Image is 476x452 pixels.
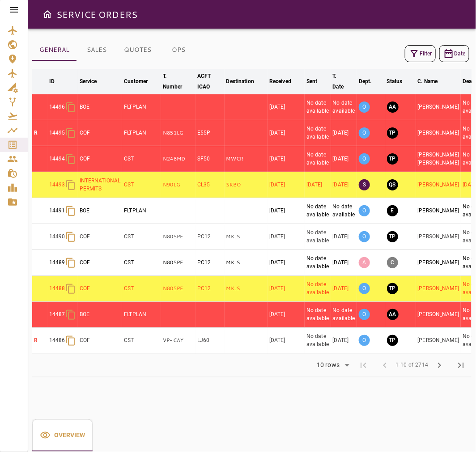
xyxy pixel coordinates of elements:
[331,250,357,276] td: [DATE]
[78,250,123,276] td: COF
[387,283,398,294] button: TRIP PREPARATION
[416,224,461,250] td: [PERSON_NAME]
[226,233,266,241] p: MKJS
[269,76,303,87] span: Received
[32,419,93,452] div: basic tabs example
[158,39,199,61] button: OPS
[359,76,383,87] span: Dept.
[38,5,56,23] button: Open drawer
[331,302,357,328] td: No date available
[387,76,403,87] div: Status
[78,302,123,328] td: BOE
[226,259,266,266] p: MKJS
[374,355,395,376] span: Previous Page
[429,355,450,376] span: Next Page
[268,328,305,354] td: [DATE]
[195,276,225,302] td: PC12
[359,179,370,190] p: S
[122,146,161,172] td: CST
[416,172,461,198] td: [PERSON_NAME]
[268,250,305,276] td: [DATE]
[78,120,123,146] td: COF
[387,127,398,139] button: TRIP PREPARATION
[49,337,65,344] p: 14486
[359,231,370,242] p: O
[56,7,137,21] h6: SERVICE ORDERS
[305,328,331,354] td: No date available
[163,129,194,137] p: N851LG
[49,129,65,137] p: 14495
[359,76,372,87] div: Dept.
[49,181,65,189] p: 14493
[450,355,472,376] span: Last Page
[122,250,161,276] td: CST
[80,76,109,87] span: Service
[305,276,331,302] td: No date available
[226,76,266,87] span: Destination
[439,45,469,62] button: Date
[416,94,461,120] td: [PERSON_NAME]
[195,120,225,146] td: E55P
[359,127,370,139] p: O
[455,360,466,371] span: last_page
[416,120,461,146] td: [PERSON_NAME]
[305,120,331,146] td: No date available
[387,153,398,165] button: TRIP PREPARATION
[305,250,331,276] td: No date available
[333,71,356,92] span: T. Date
[387,101,399,113] button: AWAITING ASSIGNMENT
[78,224,123,250] td: COF
[78,172,123,198] td: INTERNATIONAL PERMITS
[122,120,161,146] td: FLTPLAN
[122,172,161,198] td: CST
[331,328,357,354] td: [DATE]
[226,181,266,189] p: SKBO
[305,172,331,198] td: [DATE]
[195,224,225,250] td: PC12
[49,76,66,87] span: ID
[34,337,46,344] p: R
[416,328,461,354] td: [PERSON_NAME]
[163,155,194,163] p: N248MD
[359,153,370,165] p: O
[387,179,398,190] button: QUOTE SENT
[387,231,398,242] button: TRIP PREPARATION
[163,71,194,92] span: T. Number
[387,309,399,320] button: AWAITING ASSIGNMENT
[49,259,65,266] p: 14489
[49,76,55,87] div: ID
[416,302,461,328] td: [PERSON_NAME]
[387,205,398,216] button: EXECUTION
[226,155,266,163] p: MWCR
[195,172,225,198] td: CL35
[387,76,414,87] span: Status
[387,257,398,268] button: CANCELED
[331,198,357,224] td: No date available
[78,276,123,302] td: COF
[268,276,305,302] td: [DATE]
[49,103,65,111] p: 14496
[268,224,305,250] td: [DATE]
[434,360,445,371] span: chevron_right
[163,259,194,266] p: N805PE
[122,276,161,302] td: CST
[331,120,357,146] td: [DATE]
[34,129,46,137] p: R
[306,76,318,87] div: Sent
[418,76,438,87] div: C. Name
[32,419,93,452] button: Overview
[163,181,194,189] p: N90LG
[49,285,65,292] p: 14488
[359,257,370,268] p: A
[49,155,65,163] p: 14494
[49,207,65,215] p: 14491
[269,76,291,87] div: Received
[76,39,117,61] button: SALES
[268,302,305,328] td: [DATE]
[163,71,182,92] div: T. Number
[359,205,370,216] p: O
[416,276,461,302] td: [PERSON_NAME]
[416,198,461,224] td: [PERSON_NAME]
[305,146,331,172] td: No date available
[163,337,194,344] p: VP-CAY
